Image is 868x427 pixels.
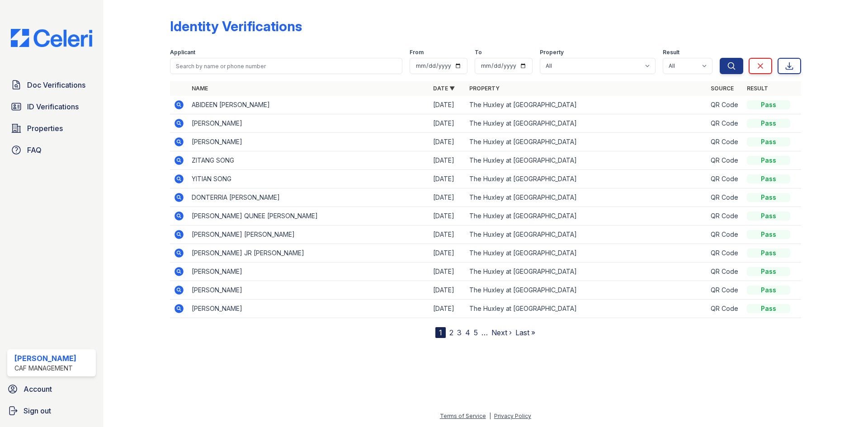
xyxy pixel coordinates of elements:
[27,145,42,155] span: FAQ
[429,114,466,133] td: [DATE]
[188,244,429,263] td: [PERSON_NAME] JR [PERSON_NAME]
[170,49,195,56] label: Applicant
[466,244,707,263] td: The Huxley at [GEOGRAPHIC_DATA]
[4,29,99,47] img: CE_Logo_Blue-a8612792a0a2168367f1c8372b55b34899dd931a85d93a1a3d3e32e68fde9ad4.png
[429,263,466,281] td: [DATE]
[469,85,500,92] a: Property
[747,193,790,202] div: Pass
[466,151,707,170] td: The Huxley at [GEOGRAPHIC_DATA]
[707,207,743,225] td: QR Code
[188,133,429,151] td: [PERSON_NAME]
[27,80,85,90] span: Doc Verifications
[188,207,429,225] td: [PERSON_NAME] QUNEE [PERSON_NAME]
[7,76,96,94] a: Doc Verifications
[188,263,429,281] td: [PERSON_NAME]
[27,123,63,134] span: Properties
[481,327,488,338] span: …
[410,49,424,56] label: From
[747,156,790,165] div: Pass
[663,49,679,56] label: Result
[707,225,743,244] td: QR Code
[466,133,707,151] td: The Huxley at [GEOGRAPHIC_DATA]
[466,188,707,207] td: The Huxley at [GEOGRAPHIC_DATA]
[457,328,462,337] a: 3
[14,364,76,373] div: CAF Management
[466,207,707,225] td: The Huxley at [GEOGRAPHIC_DATA]
[466,225,707,244] td: The Huxley at [GEOGRAPHIC_DATA]
[466,114,707,133] td: The Huxley at [GEOGRAPHIC_DATA]
[494,413,531,419] a: Privacy Policy
[466,263,707,281] td: The Huxley at [GEOGRAPHIC_DATA]
[747,174,790,183] div: Pass
[747,249,790,258] div: Pass
[7,141,96,159] a: FAQ
[429,225,466,244] td: [DATE]
[707,114,743,133] td: QR Code
[7,119,96,137] a: Properties
[747,137,790,146] div: Pass
[707,151,743,170] td: QR Code
[465,328,470,337] a: 4
[188,300,429,318] td: [PERSON_NAME]
[449,328,453,337] a: 2
[4,380,99,398] a: Account
[747,119,790,128] div: Pass
[466,96,707,114] td: The Huxley at [GEOGRAPHIC_DATA]
[188,225,429,244] td: [PERSON_NAME] [PERSON_NAME]
[429,207,466,225] td: [DATE]
[24,405,51,416] span: Sign out
[707,281,743,300] td: QR Code
[747,304,790,313] div: Pass
[466,281,707,300] td: The Huxley at [GEOGRAPHIC_DATA]
[27,101,79,112] span: ID Verifications
[14,353,76,364] div: [PERSON_NAME]
[466,170,707,188] td: The Huxley at [GEOGRAPHIC_DATA]
[707,96,743,114] td: QR Code
[429,151,466,170] td: [DATE]
[711,85,734,92] a: Source
[24,384,52,394] span: Account
[429,96,466,114] td: [DATE]
[188,114,429,133] td: [PERSON_NAME]
[707,133,743,151] td: QR Code
[474,328,478,337] a: 5
[747,286,790,295] div: Pass
[540,49,564,56] label: Property
[429,281,466,300] td: [DATE]
[4,402,99,420] a: Sign out
[429,133,466,151] td: [DATE]
[433,85,455,92] a: Date ▼
[707,263,743,281] td: QR Code
[747,211,790,221] div: Pass
[491,328,512,337] a: Next ›
[435,327,446,338] div: 1
[747,230,790,239] div: Pass
[188,170,429,188] td: YITIAN SONG
[429,170,466,188] td: [DATE]
[429,188,466,207] td: [DATE]
[707,188,743,207] td: QR Code
[747,267,790,276] div: Pass
[7,98,96,116] a: ID Verifications
[747,100,790,109] div: Pass
[429,300,466,318] td: [DATE]
[429,244,466,263] td: [DATE]
[707,300,743,318] td: QR Code
[440,413,486,419] a: Terms of Service
[515,328,535,337] a: Last »
[188,151,429,170] td: ZITANG SONG
[475,49,482,56] label: To
[188,96,429,114] td: ABIDEEN [PERSON_NAME]
[188,281,429,300] td: [PERSON_NAME]
[466,300,707,318] td: The Huxley at [GEOGRAPHIC_DATA]
[188,188,429,207] td: DONTERRIA [PERSON_NAME]
[170,58,402,74] input: Search by name or phone number
[489,413,491,419] div: |
[707,244,743,263] td: QR Code
[747,85,768,92] a: Result
[707,170,743,188] td: QR Code
[192,85,208,92] a: Name
[170,18,302,34] div: Identity Verifications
